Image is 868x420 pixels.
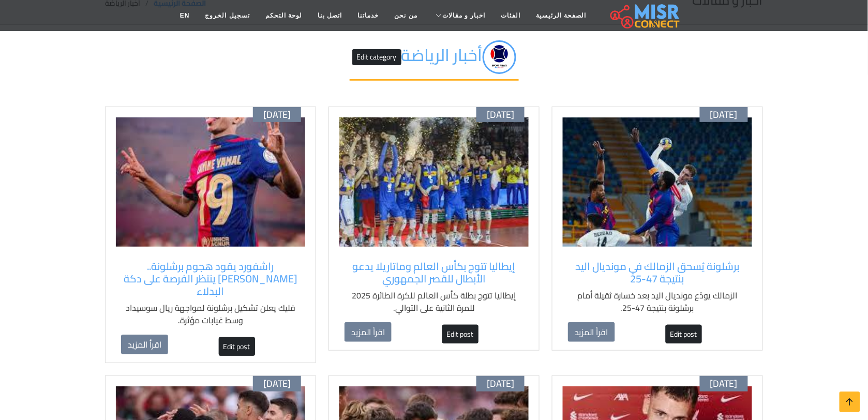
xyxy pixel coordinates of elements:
[350,6,387,25] a: خدماتنا
[121,302,300,326] p: فليك يعلن تشكيل برشلونة لمواجهة ريال سوسيداد وسط غيابات مؤثرة.
[568,322,615,342] a: اقرأ المزيد
[258,6,310,25] a: لوحة التحكم
[442,11,486,20] span: اخبار و مقالات
[493,6,529,25] a: الفئات
[219,337,255,356] a: Edit post
[487,109,514,121] span: [DATE]
[442,325,478,343] a: Edit post
[339,117,529,247] img: لاعبات منتخب إيطاليا لكرة الطائرة يحتفلن بلقب كأس العالم 2025.
[310,6,350,25] a: اتصل بنا
[352,49,401,65] button: Edit category
[710,378,738,389] span: [DATE]
[425,6,493,25] a: اخبار و مقالات
[345,260,523,285] a: إيطاليا تتوج بكأس العالم وماتاريلا يدعو الأبطال للقصر الجمهوري
[483,40,516,74] img: 6ID61bWmfYNJ38VrOyMM.png
[121,335,168,354] a: اقرأ المزيد
[121,260,300,297] a: راشفورد يقود هجوم برشلونة.. [PERSON_NAME] ينتظر الفرصة على دكة البدلاء
[263,378,291,389] span: [DATE]
[568,289,747,314] p: الزمالك يودّع مونديال اليد بعد خسارة ثقيلة أمام برشلونة بنتيجة 47-25.
[198,6,258,25] a: تسجيل الخروج
[116,117,305,247] img: تشكيل برشلونة الرسمي أمام ريال سوسيداد في الدوري الإسباني.
[529,6,594,25] a: الصفحة الرئيسية
[387,6,425,25] a: من نحن
[345,289,523,314] p: إيطاليا تتوج بطلة كأس العالم للكرة الطائرة 2025 للمرة الثانية على التوالي.
[172,6,198,25] a: EN
[568,260,747,285] a: برشلونة يُسحق الزمالك في مونديال اليد بنتيجة 47-25
[487,378,514,389] span: [DATE]
[666,325,702,343] a: Edit post
[345,322,392,342] a: اقرأ المزيد
[263,109,291,121] span: [DATE]
[610,3,680,28] img: main.misr_connect
[350,40,519,81] h2: أخبار الرياضة
[710,109,738,121] span: [DATE]
[563,117,752,247] img: لاعبو الزمالك وبرشلونة خلال مواجهة قوية في بطولة العالم للأندية لكرة اليد 2025.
